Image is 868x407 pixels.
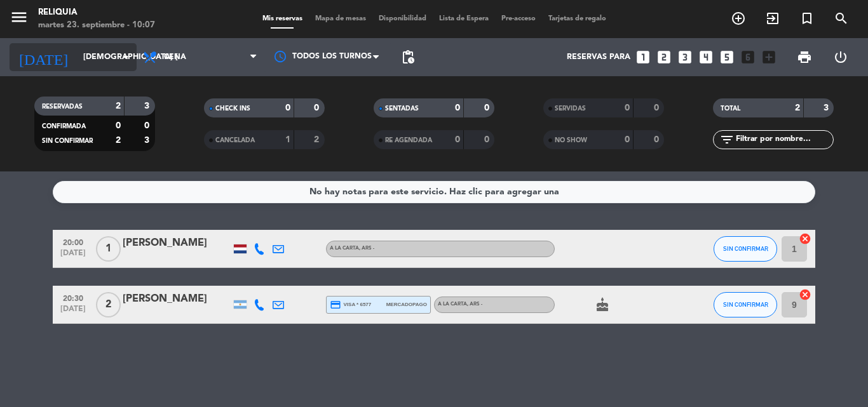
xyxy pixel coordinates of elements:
[698,49,714,65] i: looks_4
[438,302,482,307] span: A LA CARTA
[740,49,756,65] i: looks_6
[731,11,746,26] i: add_circle_outline
[285,103,290,112] strong: 0
[57,234,89,249] span: 20:00
[164,53,186,62] span: Cena
[433,15,495,22] span: Lista de Espera
[822,38,858,76] div: LOG OUT
[309,185,559,199] div: No hay notas para este servicio. Haz clic para agregar una
[721,105,740,112] span: TOTAL
[385,105,419,112] span: SENTADAS
[96,292,121,317] span: 2
[484,135,492,144] strong: 0
[215,137,255,143] span: CANCELADA
[719,49,735,65] i: looks_5
[467,302,482,307] span: , ARS -
[567,53,630,62] span: Reservas para
[96,236,121,262] span: 1
[656,49,672,65] i: looks_two
[330,299,371,310] span: visa * 6577
[761,49,777,65] i: add_box
[215,105,250,112] span: CHECK INS
[635,49,651,65] i: looks_one
[330,299,341,310] i: credit_card
[118,50,133,65] i: arrow_drop_down
[285,135,290,144] strong: 1
[10,8,29,31] button: menu
[654,135,661,144] strong: 0
[555,137,587,143] span: NO SHOW
[654,103,661,112] strong: 0
[10,8,29,27] i: menu
[314,135,322,144] strong: 2
[834,11,849,26] i: search
[38,6,155,19] div: RELIQUIA
[116,121,121,130] strong: 0
[555,105,586,112] span: SERVIDAS
[795,103,800,112] strong: 2
[625,103,630,112] strong: 0
[144,121,152,130] strong: 0
[495,15,542,22] span: Pre-acceso
[42,138,93,144] span: SIN CONFIRMAR
[385,137,432,143] span: RE AGENDADA
[144,102,152,110] strong: 3
[677,49,693,65] i: looks_3
[723,301,768,308] span: SIN CONFIRMAR
[57,305,89,319] span: [DATE]
[57,290,89,305] span: 20:30
[116,102,121,110] strong: 2
[314,103,322,112] strong: 0
[799,11,815,26] i: turned_in_not
[455,135,460,144] strong: 0
[765,11,780,26] i: exit_to_app
[38,19,155,32] div: martes 23. septiembre - 10:07
[330,246,374,251] span: A LA CARTA
[42,103,83,110] span: RESERVADAS
[735,133,833,147] input: Filtrar por nombre...
[256,15,309,22] span: Mis reservas
[595,297,610,312] i: cake
[799,288,811,301] i: cancel
[42,123,86,130] span: CONFIRMADA
[723,245,768,252] span: SIN CONFIRMAR
[719,132,735,147] i: filter_list
[714,292,777,317] button: SIN CONFIRMAR
[123,291,231,307] div: [PERSON_NAME]
[542,15,613,22] span: Tarjetas de regalo
[116,136,121,145] strong: 2
[309,15,372,22] span: Mapa de mesas
[797,50,812,65] span: print
[123,235,231,251] div: [PERSON_NAME]
[484,103,492,112] strong: 0
[386,300,427,309] span: mercadopago
[824,103,831,112] strong: 3
[400,50,416,65] span: pending_actions
[714,236,777,262] button: SIN CONFIRMAR
[455,103,460,112] strong: 0
[372,15,433,22] span: Disponibilidad
[144,136,152,145] strong: 3
[10,43,77,71] i: [DATE]
[799,232,811,245] i: cancel
[625,135,630,144] strong: 0
[359,246,374,251] span: , ARS -
[833,50,848,65] i: power_settings_new
[57,249,89,264] span: [DATE]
